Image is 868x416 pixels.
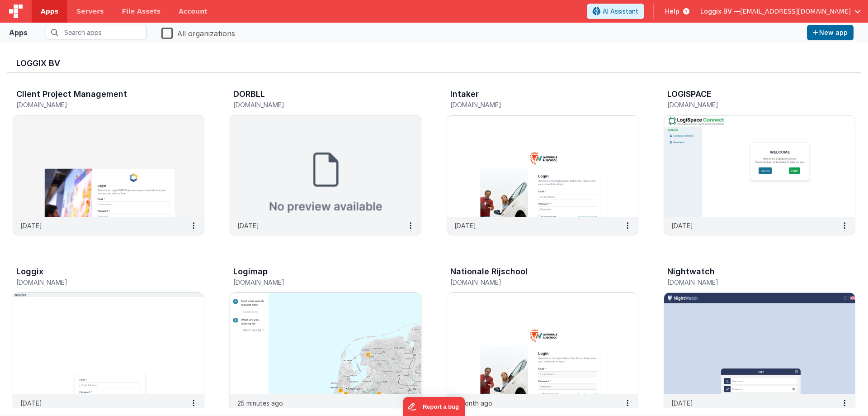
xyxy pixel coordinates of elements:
[700,7,861,16] button: Loggix BV — [EMAIL_ADDRESS][DOMAIN_NAME]
[667,101,833,108] h5: [DOMAIN_NAME]
[450,267,528,276] h3: Nationale Rijschool
[76,7,104,16] span: Servers
[450,101,616,108] h5: [DOMAIN_NAME]
[41,7,58,16] span: Apps
[671,398,693,408] p: [DATE]
[233,267,268,276] h3: Logimap
[233,101,399,108] h5: [DOMAIN_NAME]
[46,26,147,39] input: Search apps
[237,398,283,408] p: 25 minutes ago
[587,4,644,19] button: AI Assistant
[122,7,161,16] span: File Assets
[667,279,833,286] h5: [DOMAIN_NAME]
[16,267,43,276] h3: Loggix
[9,27,28,38] div: Apps
[20,221,42,230] p: [DATE]
[237,221,259,230] p: [DATE]
[16,59,852,68] h3: Loggix BV
[233,279,399,286] h5: [DOMAIN_NAME]
[671,221,693,230] p: [DATE]
[454,398,492,408] p: a month ago
[740,7,851,16] span: [EMAIL_ADDRESS][DOMAIN_NAME]
[16,279,182,286] h5: [DOMAIN_NAME]
[16,90,127,99] h3: Client Project Management
[667,267,715,276] h3: Nightwatch
[700,7,740,16] span: Loggix BV —
[603,7,638,16] span: AI Assistant
[20,398,42,408] p: [DATE]
[450,90,479,99] h3: Intaker
[403,397,465,416] iframe: Marker.io feedback button
[667,90,712,99] h3: LOGISPACE
[665,7,679,16] span: Help
[450,279,616,286] h5: [DOMAIN_NAME]
[807,25,854,40] button: New app
[233,90,265,99] h3: DORBLL
[16,101,182,108] h5: [DOMAIN_NAME]
[161,26,235,39] label: All organizations
[454,221,476,230] p: [DATE]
